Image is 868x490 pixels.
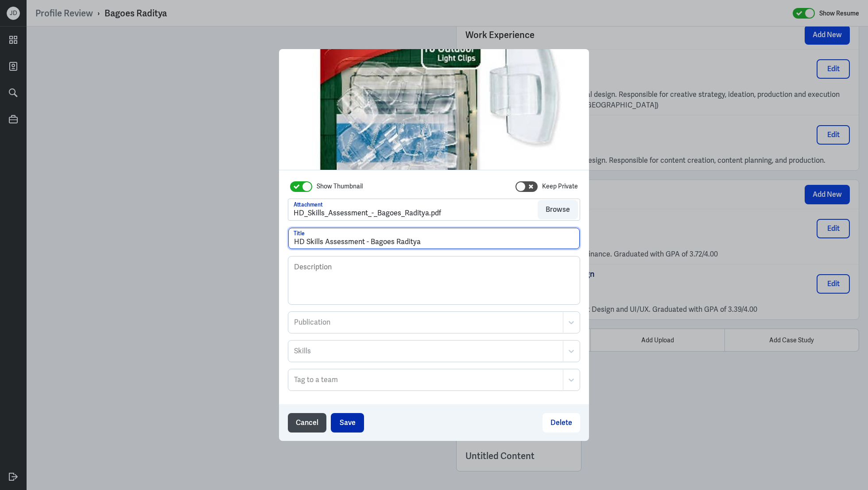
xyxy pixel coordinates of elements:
div: HD_Skills_Assessment_-_Bagoes_Raditya.pdf [294,208,441,218]
button: Browse [538,200,578,219]
input: Title [288,228,580,249]
label: Show Thumbnail [317,182,363,191]
button: Save [331,413,364,433]
label: Keep Private [542,182,578,191]
button: Delete [542,413,580,433]
button: Cancel [288,413,326,433]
